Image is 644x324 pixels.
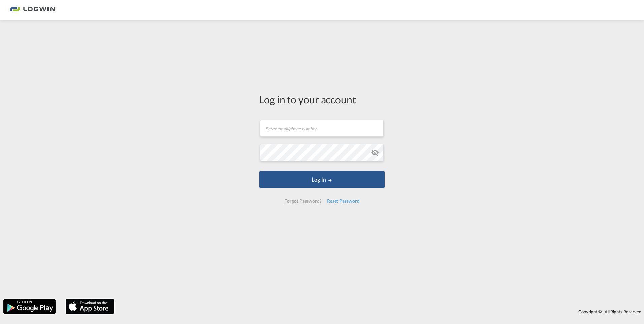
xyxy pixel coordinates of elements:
[324,195,362,207] div: Reset Password
[259,92,385,106] div: Log in to your account
[118,306,644,317] div: Copyright © . All Rights Reserved
[10,3,56,18] img: bc73a0e0d8c111efacd525e4c8ad7d32.png
[65,298,115,315] img: apple.png
[3,298,56,315] img: google.png
[260,120,384,137] input: Enter email/phone number
[259,171,385,188] button: LOGIN
[371,149,379,157] md-icon: icon-eye-off
[282,195,324,207] div: Forgot Password?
